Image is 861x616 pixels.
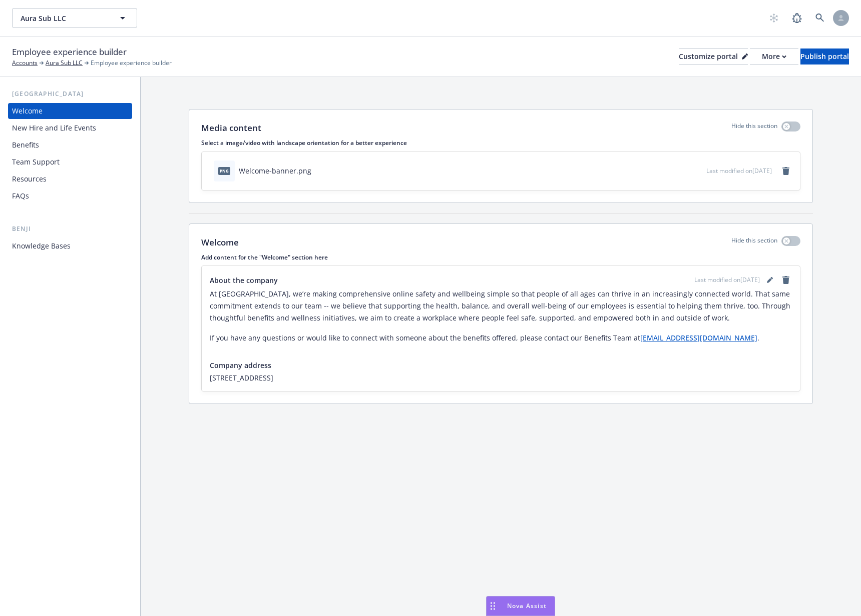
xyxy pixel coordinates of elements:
[12,238,71,254] div: Knowledge Bases
[706,166,772,175] span: Last modified on [DATE]
[8,137,132,153] a: Benefits
[762,49,786,64] div: More
[8,154,132,170] a: Team Support
[640,333,757,342] a: [EMAIL_ADDRESS][DOMAIN_NAME]
[239,165,311,176] div: Welcome-banner.png
[750,48,798,64] button: More
[679,49,748,64] div: Customize portal
[12,58,38,67] a: Accounts
[787,8,807,28] a: Report a Bug
[12,154,60,170] div: Team Support
[21,13,107,23] span: Aura Sub LLC
[800,49,849,64] div: Publish portal
[12,8,137,28] button: Aura Sub LLC
[486,596,555,616] button: Nova Assist
[780,274,792,286] a: remove
[8,238,132,254] a: Knowledge Bases
[693,165,702,176] button: preview file
[8,89,132,99] div: [GEOGRAPHIC_DATA]
[210,372,792,383] span: [STREET_ADDRESS]
[12,137,39,153] div: Benefits
[12,103,43,119] div: Welcome
[201,236,239,249] p: Welcome
[12,120,96,136] div: New Hire and Life Events
[507,601,547,610] span: Nova Assist
[46,58,83,67] a: Aura Sub LLC
[210,275,278,285] span: About the company
[201,138,800,147] p: Select a image/video with landscape orientation for a better experience
[800,48,849,64] button: Publish portal
[810,8,830,28] a: Search
[91,58,172,67] span: Employee experience builder
[8,188,132,204] a: FAQs
[210,332,792,344] p: If you have any questions or would like to connect with someone about the benefits offered, pleas...
[210,360,271,370] span: Company address
[12,188,29,204] div: FAQs
[8,103,132,119] a: Welcome
[764,274,776,286] a: editPencil
[8,224,132,234] div: Benji
[679,48,748,64] button: Customize portal
[201,253,800,261] p: Add content for the "Welcome" section here
[218,167,230,174] span: png
[764,8,784,28] a: Start snowing
[731,121,777,134] p: Hide this section
[731,236,777,249] p: Hide this section
[677,165,685,176] button: download file
[8,120,132,136] a: New Hire and Life Events
[12,171,47,187] div: Resources
[8,171,132,187] a: Resources
[780,165,792,177] a: remove
[201,121,261,134] p: Media content
[12,45,127,58] span: Employee experience builder
[487,596,499,615] div: Drag to move
[694,275,760,284] span: Last modified on [DATE]
[210,288,792,324] p: At [GEOGRAPHIC_DATA], we’re making comprehensive online safety and wellbeing simple so that peopl...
